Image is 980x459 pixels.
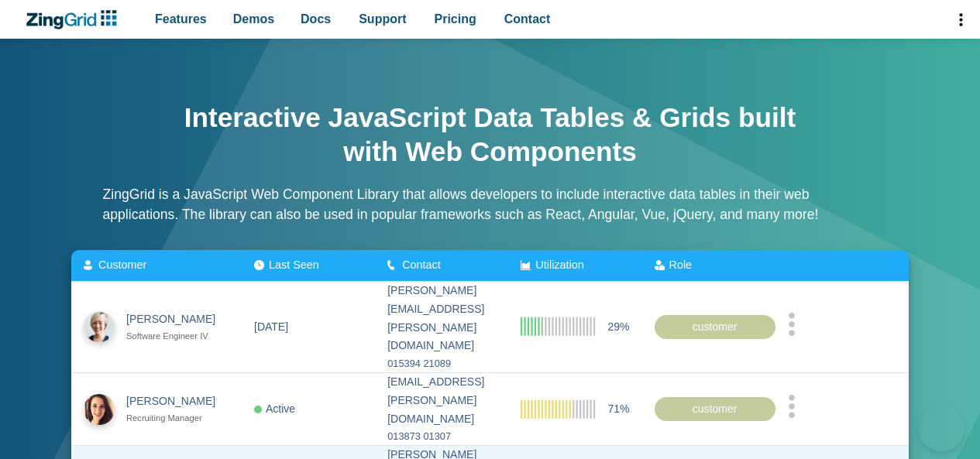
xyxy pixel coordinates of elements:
[98,259,146,271] span: Customer
[655,396,775,421] div: customer
[269,259,319,271] span: Last Seen
[254,399,295,418] div: Active
[181,101,800,169] h1: Interactive JavaScript Data Tables & Grids built with Web Components
[655,314,775,339] div: customer
[103,184,878,225] p: ZingGrid is a JavaScript Web Component Library that allows developers to include interactive data...
[233,9,274,29] span: Demos
[126,411,229,426] div: Recruiting Manager
[608,399,630,418] span: 71%
[918,405,965,451] iframe: Toggle Customer Support
[359,9,406,29] span: Support
[402,259,441,271] span: Contact
[155,9,207,29] span: Features
[254,317,288,336] div: [DATE]
[301,9,331,29] span: Docs
[535,259,583,271] span: Utilization
[387,282,496,355] div: [PERSON_NAME][EMAIL_ADDRESS][PERSON_NAME][DOMAIN_NAME]
[387,355,496,372] div: 015394 21089
[126,392,229,411] div: [PERSON_NAME]
[435,9,476,29] span: Pricing
[25,10,125,29] a: ZingChart Logo. Click to return to the homepage
[669,259,693,271] span: Role
[126,329,229,344] div: Software Engineer IV
[608,317,630,336] span: 29%
[387,373,496,428] div: [EMAIL_ADDRESS][PERSON_NAME][DOMAIN_NAME]
[504,9,551,29] span: Contact
[126,310,229,329] div: [PERSON_NAME]
[387,428,496,445] div: 013873 01307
